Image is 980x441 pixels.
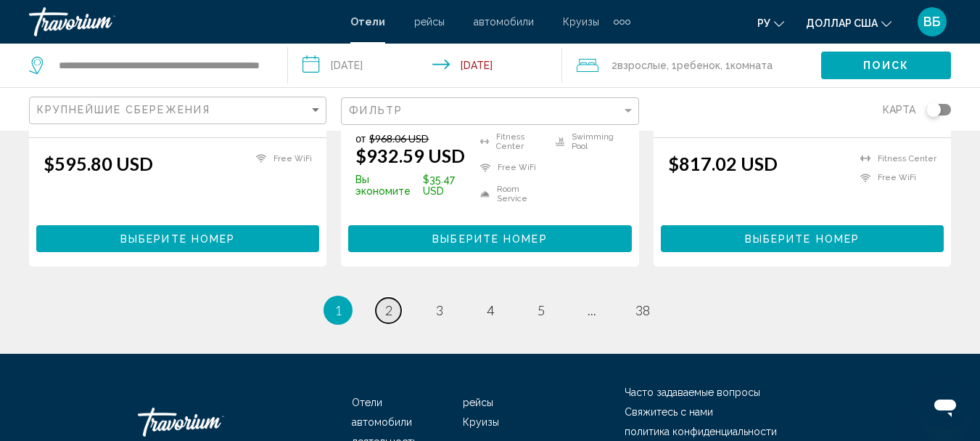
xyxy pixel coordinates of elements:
li: Free WiFi [473,158,548,177]
a: Круизы [563,16,599,28]
a: рейсы [414,16,445,28]
li: Fitness Center [853,153,936,165]
span: карта [883,100,915,120]
a: автомобили [352,416,412,428]
a: рейсы [463,397,493,408]
a: политика конфиденциальности [625,426,777,437]
button: Изменить валюту [806,12,892,33]
button: Выберите номер [36,225,319,252]
span: , 1 [720,55,773,76]
button: Toggle map [915,103,951,116]
button: Поиск [821,52,951,78]
a: автомобили [474,16,534,28]
span: Комната [730,60,773,71]
p: $35.47 USD [355,174,473,197]
li: Swimming Pool [548,132,624,151]
font: ВБ [923,14,941,29]
a: Выберите номер [661,229,944,245]
iframe: Кнопка запуска окна обмена сообщениями [922,383,968,429]
button: Выберите номер [661,225,944,252]
span: ... [588,302,596,318]
span: Выберите номер [432,233,547,245]
button: Меню пользователя [913,7,951,37]
mat-select: Sort by [37,105,322,117]
a: Часто задаваемые вопросы [625,387,760,398]
a: Свяжитесь с нами [625,406,713,418]
span: 38 [635,302,650,318]
span: Выберите номер [745,233,860,245]
span: , 1 [667,55,720,76]
span: Взрослые [617,60,667,71]
button: Дополнительные элементы навигации [614,10,630,33]
ins: $817.02 USD [668,153,778,174]
li: Free WiFi [853,171,936,184]
a: Отели [350,16,385,28]
span: Поиск [863,60,909,72]
li: Free WiFi [249,153,312,165]
span: 5 [538,302,545,318]
span: 4 [487,302,494,318]
button: Изменить язык [757,12,784,33]
button: Filter [341,97,638,126]
span: Фильтр [349,105,403,116]
button: Check-in date: Sep 29, 2025 Check-out date: Oct 4, 2025 [288,44,561,87]
ins: $932.59 USD [355,145,465,166]
a: Выберите номер [36,229,319,245]
span: от [355,132,366,145]
li: Fitness Center [473,132,548,151]
del: $968.06 USD [369,132,429,145]
span: 2 [385,302,392,318]
font: доллар США [806,17,878,29]
li: Room Service [473,185,548,203]
span: Крупнейшие сбережения [37,104,210,116]
span: 2 [612,55,667,76]
a: Отели [352,397,382,408]
a: Травориум [29,7,336,36]
ins: $595.80 USD [44,153,153,174]
a: Круизы [463,416,499,428]
span: 3 [436,302,443,318]
button: Travelers: 2 adults, 1 child [562,44,821,87]
span: 1 [334,302,342,318]
span: Выберите номер [120,233,235,245]
button: Выберите номер [348,225,631,252]
span: Вы экономите [355,174,419,197]
span: Ребенок [677,60,720,71]
ul: Pagination [29,296,951,325]
a: Выберите номер [348,229,631,245]
font: ру [757,17,770,29]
